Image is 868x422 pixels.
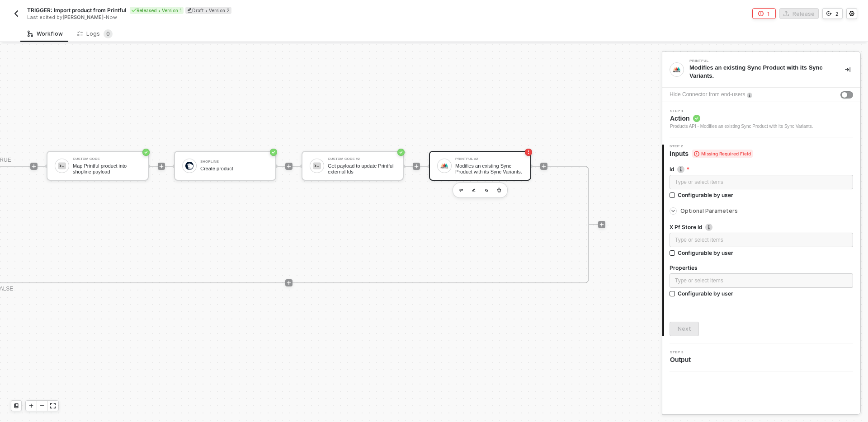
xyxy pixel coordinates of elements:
[286,280,292,286] span: icon-play
[525,149,532,156] span: icon-error-page
[752,8,776,19] button: 1
[58,162,66,170] img: icon
[50,403,56,408] span: icon-expand
[73,163,141,174] div: Map Printful product into shopline payload
[678,290,733,297] div: Configurable by user
[670,145,753,148] span: Step 2
[677,166,684,173] img: icon-info
[662,145,860,336] div: Step 2Inputs Missing Required FieldIdicon-infoType or select itemsConfigurable by userOptional Pa...
[670,149,753,158] span: Inputs
[130,7,184,14] div: Released • Version 1
[670,206,853,216] div: Optional Parameters
[758,11,764,16] span: icon-error-page
[767,10,770,18] div: 1
[187,8,192,13] span: icon-edit
[468,185,479,196] button: edit-cred
[670,114,813,123] span: Action
[104,29,113,38] sup: 0
[481,185,492,196] button: copy-block
[28,30,63,38] div: Workflow
[313,162,321,170] img: icon
[62,14,104,20] span: [PERSON_NAME]
[414,164,419,169] span: icon-play
[673,66,681,74] img: integration-icon
[73,157,141,161] div: Custom Code
[39,403,45,408] span: icon-minus
[185,7,231,14] div: Draft • Version 2
[456,185,467,196] button: edit-cred
[822,8,843,19] button: 2
[459,189,463,192] img: edit-cred
[835,10,839,18] div: 2
[779,8,819,19] button: Release
[670,223,853,231] label: X Pf Store Id
[670,264,853,272] label: Properties
[286,164,292,169] span: icon-play
[397,149,405,156] span: icon-success-page
[440,162,448,170] img: icon
[692,150,753,158] span: Missing Required Field
[845,67,850,72] span: icon-collapse-right
[455,157,523,161] div: Printful #2
[678,191,733,199] div: Configurable by user
[849,11,854,16] span: icon-settings
[11,8,22,19] button: back
[541,164,547,169] span: icon-play
[270,149,277,156] span: icon-success-page
[185,162,193,170] img: icon
[77,29,113,38] div: Logs
[328,163,396,174] div: Get payload to update Printful external Ids
[689,59,825,63] div: Printful
[670,165,853,173] label: Id
[455,163,523,174] div: Modifies an existing Sync Product with its Sync Variants.
[670,123,813,130] div: Products API - Modifies an existing Sync Product with its Sync Variants.
[472,188,476,192] img: edit-cred
[328,157,396,161] div: Custom Code #2
[670,208,676,214] span: icon-arrow-right-small
[31,164,37,169] span: icon-play
[678,249,733,257] div: Configurable by user
[670,322,699,336] button: Next
[670,109,813,113] span: Step 1
[599,222,604,227] span: icon-play
[27,6,126,14] span: TRIGGER: Import product from Printful
[670,90,745,99] div: Hide Connector from end-users
[13,10,20,17] img: back
[670,351,694,354] span: Step 3
[159,164,164,169] span: icon-play
[485,188,488,192] img: copy-block
[826,11,832,16] span: icon-versioning
[200,160,268,164] div: Shopline
[142,149,150,156] span: icon-success-page
[670,355,694,364] span: Output
[662,109,860,130] div: Step 1Action Products API - Modifies an existing Sync Product with its Sync Variants.
[747,93,752,98] img: icon-info
[200,166,268,172] div: Create product
[705,224,712,231] img: icon-info
[680,207,738,214] span: Optional Parameters
[689,64,830,80] div: Modifies an existing Sync Product with its Sync Variants.
[28,403,34,408] span: icon-play
[27,14,413,21] div: Last edited by - Now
